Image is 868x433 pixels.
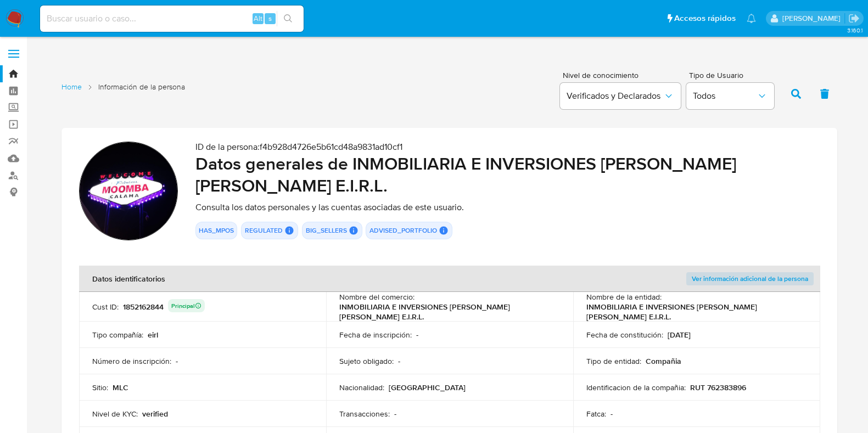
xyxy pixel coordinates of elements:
p: camilafernanda.paredessaldano@mercadolibre.cl [782,13,844,24]
span: Tipo de Usuario [689,71,777,79]
span: Accesos rápidos [674,13,736,24]
nav: List of pages [61,77,185,108]
span: Alt [254,13,262,24]
button: Verificados y Declarados [560,83,681,109]
span: Información de la persona [98,82,185,92]
a: Notificaciones [747,14,756,23]
span: s [268,13,272,24]
span: Verificados y Declarados [567,91,663,102]
button: Todos [686,83,774,109]
a: Home [61,82,82,92]
span: Nivel de conocimiento [563,71,680,79]
input: Buscar usuario o caso... [40,12,304,26]
a: Salir [848,13,860,24]
span: Todos [693,91,757,102]
button: search-icon [277,11,299,26]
